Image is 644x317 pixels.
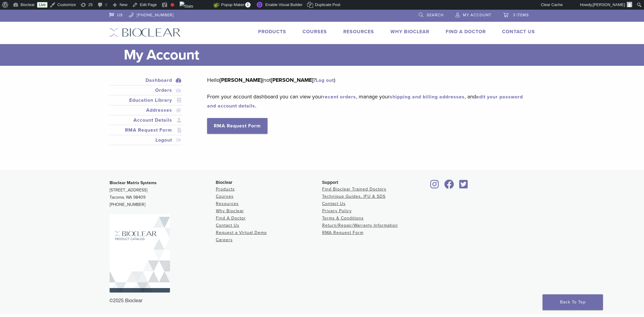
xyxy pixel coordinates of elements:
span: Search [427,13,444,18]
a: Logout [111,136,182,144]
a: Why Bioclear [390,29,429,35]
a: Products [216,187,235,192]
a: Resources [343,29,374,35]
a: shipping and billing addresses [390,94,465,100]
a: Orders [111,87,182,94]
a: Back To Top [543,294,603,310]
a: Find A Doctor [216,216,246,221]
span: Bioclear [216,180,232,185]
a: Find Bioclear Trained Doctors [322,187,386,192]
a: recent orders [323,94,356,100]
a: Technique Guides, IFU & SDS [322,194,386,199]
strong: [PERSON_NAME] [271,77,313,83]
strong: [PERSON_NAME] [219,77,262,83]
a: Resources [216,201,239,206]
a: Products [258,29,286,35]
a: My Account [456,10,491,19]
a: RMA Request Form [322,230,364,235]
div: Focus keyphrase not set [171,3,174,7]
a: Find A Doctor [446,29,486,35]
a: Careers [216,237,233,242]
div: ©2025 Bioclear [110,297,535,304]
nav: Account pages [109,75,183,152]
a: Contact Us [216,223,239,228]
a: Bioclear [457,183,470,189]
a: Request a Virtual Demo [216,230,267,235]
p: [STREET_ADDRESS] Tacoma, WA 98409 [PHONE_NUMBER] [110,179,216,208]
span: Support [322,180,338,185]
h1: My Account [124,44,535,66]
img: Bioclear [109,28,181,37]
a: Live [37,2,47,8]
a: RMA Request Form [207,118,268,134]
a: RMA Request Form [111,126,182,134]
strong: Bioclear Matrix Systems [110,180,157,185]
p: From your account dashboard you can view your , manage your , and . [207,92,526,110]
a: Addresses [111,107,182,114]
a: Terms & Conditions [322,216,364,221]
a: Dashboard [111,77,182,84]
span: My Account [463,13,491,18]
a: Courses [303,29,327,35]
a: Education Library [111,97,182,104]
a: Privacy Policy [322,208,352,213]
a: Bioclear [428,183,441,189]
span: 1 [245,2,251,8]
a: Courses [216,194,234,199]
a: [PHONE_NUMBER] [129,10,174,19]
a: Contact Us [322,201,346,206]
p: Hello (not ? ) [207,75,526,85]
a: Search [419,10,444,19]
span: [PERSON_NAME] [593,2,625,7]
a: Why Bioclear [216,208,244,213]
a: Log out [316,77,334,83]
img: Views over 48 hours. Click for more Jetpack Stats. [180,2,213,9]
img: Bioclear [110,214,170,293]
a: Return/Repair/Warranty Information [322,223,398,228]
span: 3 items [513,13,529,18]
a: Account Details [111,117,182,124]
a: 3 items [503,10,529,19]
a: Contact Us [502,29,535,35]
a: US [109,10,123,19]
a: Bioclear [442,183,456,189]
